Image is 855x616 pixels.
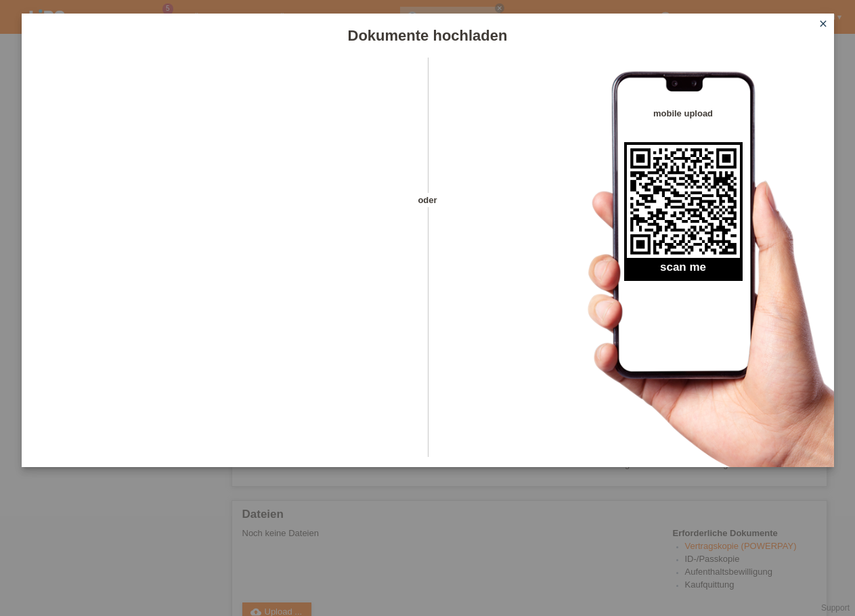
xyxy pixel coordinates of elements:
[814,17,832,32] a: close
[404,193,452,207] span: oder
[818,18,829,29] i: close
[624,261,743,281] h2: scan me
[22,27,834,44] h1: Dokumente hochladen
[624,108,743,118] h4: mobile upload
[42,91,404,430] iframe: Upload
